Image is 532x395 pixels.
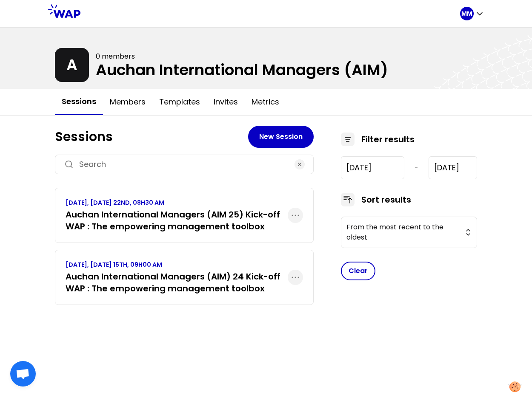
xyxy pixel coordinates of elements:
[10,361,36,387] a: Ouvrir le chat
[346,222,460,243] span: From the most recent to the oldest
[429,156,477,179] input: YYYY-M-D
[341,262,375,280] button: Clear
[207,89,245,115] button: Invites
[361,194,411,206] h3: Sort results
[66,260,288,269] p: [DATE], [DATE] 15TH, 09H00 AM
[66,209,288,232] h3: Auchan International Managers (AIM 25) Kick-off WAP : The empowering management toolbox
[55,129,248,144] h1: Sessions
[341,156,404,179] input: YYYY-M-D
[79,158,289,170] input: Search
[66,198,288,232] a: [DATE], [DATE] 22ND, 08H30 AMAuchan International Managers (AIM 25) Kick-off WAP : The empowering...
[361,133,415,145] h3: Filter results
[341,217,477,248] button: From the most recent to the oldest
[248,126,314,148] button: New Session
[55,89,103,115] button: Sessions
[461,9,472,18] p: MM
[152,89,207,115] button: Templates
[460,7,484,20] button: MM
[415,163,418,173] span: -
[66,271,288,294] h3: Auchan International Managers (AIM) 24 Kick-off WAP : The empowering management toolbox
[66,260,288,294] a: [DATE], [DATE] 15TH, 09H00 AMAuchan International Managers (AIM) 24 Kick-off WAP : The empowering...
[103,89,152,115] button: Members
[245,89,286,115] button: Metrics
[66,198,288,207] p: [DATE], [DATE] 22ND, 08H30 AM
